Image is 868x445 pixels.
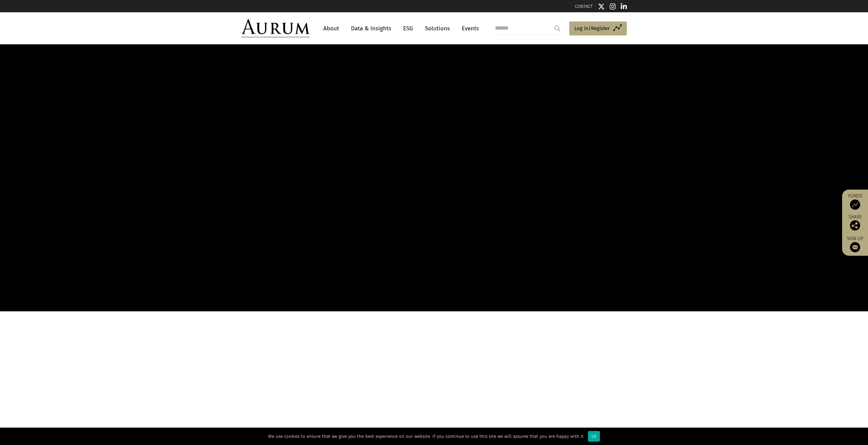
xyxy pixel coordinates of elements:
[241,19,310,38] img: Aurum
[348,22,395,35] a: Data & Insights
[850,242,860,252] img: Sign up to our newsletter
[845,236,865,252] a: Sign up
[610,3,616,10] img: Instagram icon
[574,24,610,32] span: Log in/Register
[569,21,627,36] a: Log in/Register
[845,215,865,231] div: Share
[320,22,342,35] a: About
[588,431,600,442] div: Ok
[575,4,593,9] a: CONTACT
[850,220,860,231] img: Share this post
[400,22,416,35] a: ESG
[550,21,564,35] input: Submit
[621,3,627,10] img: Linkedin icon
[845,193,865,210] a: Funds
[422,22,453,35] a: Solutions
[458,22,479,35] a: Events
[598,3,605,10] img: Twitter icon
[850,199,860,210] img: Access Funds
